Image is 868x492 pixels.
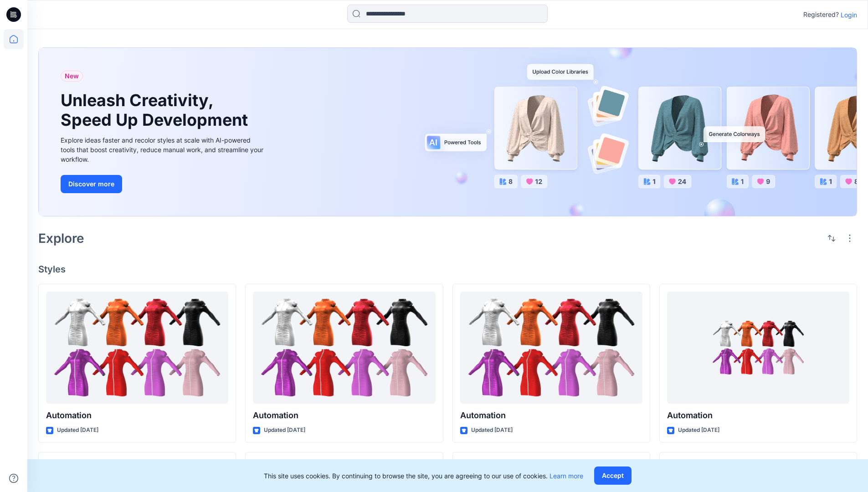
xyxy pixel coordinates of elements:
[253,409,435,422] p: Automation
[38,264,857,275] h4: Styles
[253,292,435,404] a: Automation
[46,292,228,404] a: Automation
[667,409,849,422] p: Automation
[803,9,839,20] p: Registered?
[471,425,513,435] p: Updated [DATE]
[57,425,98,435] p: Updated [DATE]
[65,71,79,82] span: New
[46,409,228,422] p: Automation
[61,175,122,193] button: Discover more
[61,175,266,193] a: Discover more
[594,466,632,485] button: Accept
[550,472,583,480] a: Learn more
[460,292,642,404] a: Automation
[667,292,849,404] a: Automation
[61,135,266,164] div: Explore ideas faster and recolor styles at scale with AI-powered tools that boost creativity, red...
[264,471,583,481] p: This site uses cookies. By continuing to browse the site, you are agreeing to our use of cookies.
[841,10,857,20] p: Login
[678,425,719,435] p: Updated [DATE]
[264,425,305,435] p: Updated [DATE]
[61,91,252,130] h1: Unleash Creativity, Speed Up Development
[460,409,642,422] p: Automation
[38,231,84,246] h2: Explore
